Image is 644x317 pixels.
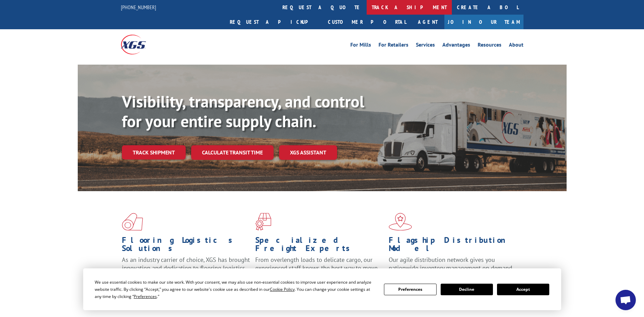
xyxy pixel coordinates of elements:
[379,42,408,50] a: For Retailers
[122,145,186,160] a: Track shipment
[615,290,636,310] div: Open chat
[441,284,493,295] button: Decline
[134,294,157,299] span: Preferences
[255,236,384,256] h1: Specialized Freight Experts
[255,213,271,231] img: xgs-icon-focused-on-flooring-red
[83,268,561,310] div: Cookie Consent Prompt
[279,145,337,160] a: XGS ASSISTANT
[509,42,523,50] a: About
[122,236,250,256] h1: Flooring Logistics Solutions
[121,4,156,11] a: [PHONE_NUMBER]
[478,42,501,50] a: Resources
[389,236,517,256] h1: Flagship Distribution Model
[444,15,523,29] a: Join Our Team
[225,15,323,29] a: Request a pickup
[122,91,364,132] b: Visibility, transparency, and control for your entire supply chain.
[384,284,436,295] button: Preferences
[411,15,444,29] a: Agent
[323,15,411,29] a: Customer Portal
[95,279,376,300] div: We use essential cookies to make our site work. With your consent, we may also use non-essential ...
[389,213,412,231] img: xgs-icon-flagship-distribution-model-red
[270,286,295,292] span: Cookie Policy
[191,145,274,160] a: Calculate transit time
[122,213,143,231] img: xgs-icon-total-supply-chain-intelligence-red
[497,284,549,295] button: Accept
[416,42,435,50] a: Services
[122,256,250,280] span: As an industry carrier of choice, XGS has brought innovation and dedication to flooring logistics...
[350,42,371,50] a: For Mills
[389,256,514,272] span: Our agile distribution network gives you nationwide inventory management on demand.
[442,42,470,50] a: Advantages
[255,256,384,286] p: From overlength loads to delicate cargo, our experienced staff knows the best way to move your fr...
